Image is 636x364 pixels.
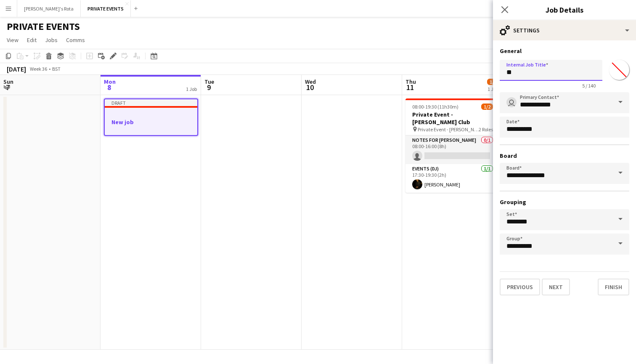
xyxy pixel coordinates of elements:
[405,98,500,193] app-job-card: 08:00-19:30 (11h30m)1/2Private Event - [PERSON_NAME] Club Private Event - [PERSON_NAME] Club2 Rol...
[24,35,40,45] a: Edit
[500,152,629,159] h3: Board
[405,111,500,126] h3: Private Event - [PERSON_NAME] Club
[487,79,499,85] span: 1/2
[479,126,493,133] span: 2 Roles
[405,78,416,85] span: Thu
[3,35,22,45] a: View
[542,279,570,295] button: Next
[28,66,49,72] span: Week 36
[105,118,197,126] h3: New job
[204,78,214,85] span: Tue
[17,0,81,17] button: [PERSON_NAME]'s Rota
[186,86,197,92] div: 1 Job
[7,20,80,33] h1: PRIVATE EVENTS
[488,86,498,92] div: 1 Job
[500,279,540,295] button: Previous
[500,47,629,55] h3: General
[104,78,116,85] span: Mon
[404,82,416,92] span: 11
[27,36,37,44] span: Edit
[493,4,636,15] h3: Job Details
[304,82,316,92] span: 10
[418,126,479,133] span: Private Event - [PERSON_NAME] Club
[66,36,85,44] span: Comms
[405,136,500,164] app-card-role: Notes for [PERSON_NAME]0/108:00-16:00 (8h)
[63,35,88,45] a: Comms
[493,20,636,40] div: Settings
[500,198,629,206] h3: Grouping
[42,35,61,45] a: Jobs
[104,98,198,136] app-job-card: DraftNew job
[405,164,500,193] app-card-role: Events (DJ)1/117:30-19:30 (2h)[PERSON_NAME]
[598,279,629,295] button: Finish
[81,0,131,17] button: PRIVATE EVENTS
[105,99,197,106] div: Draft
[2,82,13,92] span: 7
[481,104,493,110] span: 1/2
[412,104,458,110] span: 08:00-19:30 (11h30m)
[305,78,316,85] span: Wed
[103,82,116,92] span: 8
[7,65,26,73] div: [DATE]
[575,82,602,89] span: 5 / 140
[3,78,13,85] span: Sun
[203,82,214,92] span: 9
[52,66,61,72] div: BST
[45,36,58,44] span: Jobs
[7,36,19,44] span: View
